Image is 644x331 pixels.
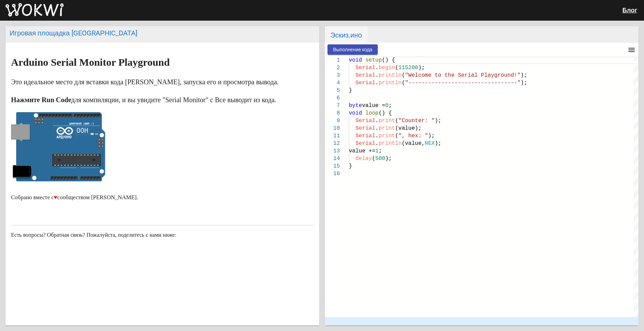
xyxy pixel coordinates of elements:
div: 16 [325,170,340,178]
span: () { [382,57,395,63]
span: ; [378,148,382,154]
span: byte [349,103,362,109]
span: println [378,80,401,86]
span: Serial [355,125,375,131]
span: . [375,65,379,71]
a: Блог [622,7,637,14]
span: setup [365,57,382,63]
span: ", hex: " [398,133,428,139]
h2: Arduino Serial Monitor Playground [11,57,314,68]
div: 11 [325,132,340,140]
strong: Нажмите Run Code [11,96,71,104]
span: void [349,57,362,63]
span: ( [395,133,398,139]
span: Эскиз.ино [325,26,367,43]
span: "---------------------------------" [405,80,520,86]
div: 14 [325,155,340,162]
span: Выполнение кода [333,47,372,52]
span: value = [362,103,385,109]
button: Выполнение кода [328,44,378,55]
span: ( [395,65,398,71]
div: 2 [325,64,340,72]
span: println [378,72,401,78]
span: print [378,118,395,124]
span: ( [395,118,398,124]
span: void [349,110,362,116]
span: () { [378,110,391,116]
span: . [375,140,379,147]
span: print [378,133,395,139]
span: ); [418,65,425,71]
span: . [375,133,379,139]
span: ( [402,80,405,86]
span: Serial [355,72,375,78]
img: Вокви [6,3,64,17]
span: loop [365,110,378,116]
span: ); [385,156,392,162]
span: delay [355,156,372,162]
div: 7 [325,102,340,109]
div: 12 [325,140,340,147]
div: 8 [325,109,340,117]
div: 5 [325,87,340,94]
span: (value); [395,125,421,131]
span: "Welcome to the Serial Playground!" [405,72,520,78]
span: ); [435,140,441,147]
mat-icon: menu [627,46,636,54]
div: 1 [325,56,340,64]
div: 13 [325,147,340,155]
span: ♥ [54,194,57,201]
span: print [378,125,395,131]
div: 4 [325,79,340,87]
span: } [349,163,352,169]
div: 10 [325,125,340,132]
span: ( [402,72,405,78]
font: Игровая площадка [GEOGRAPHIC_DATA] [10,29,137,37]
p: для компиляции, и вы увидите "Serial Monitor" с Все выводит из кода. [11,94,314,105]
div: 9 [325,117,340,125]
span: ( [372,156,375,162]
span: "Counter: " [398,118,435,124]
span: 115200 [398,65,418,71]
span: println [378,140,401,147]
div: 15 [325,162,340,170]
span: ; [388,103,392,109]
span: Есть вопросы? Обратная связь? Пожалуйста, поделитесь с нами ниже: [11,232,176,238]
span: (value, [402,140,425,147]
span: ); [520,80,527,86]
span: . [375,118,379,124]
span: HEX [425,140,435,147]
span: . [375,80,379,86]
span: 0 [385,103,389,109]
span: } [349,87,352,94]
span: 1 [375,148,379,154]
span: ); [520,72,527,78]
div: 6 [325,94,340,102]
span: ); [428,133,434,139]
span: . [375,72,379,78]
p: Это идеальное место для вставки кода [PERSON_NAME], запуска его и просмотра вывода. [11,76,314,87]
span: begin [378,65,395,71]
span: Serial [355,80,375,86]
span: 500 [375,156,385,162]
div: 3 [325,72,340,79]
span: . [375,125,379,131]
span: Serial [355,118,375,124]
span: Serial [355,140,375,147]
span: value += [349,148,375,154]
small: Собрано вместе с сообществом [PERSON_NAME]. [11,194,138,201]
span: Serial [355,133,375,139]
span: Serial [355,65,375,71]
span: ); [435,118,441,124]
